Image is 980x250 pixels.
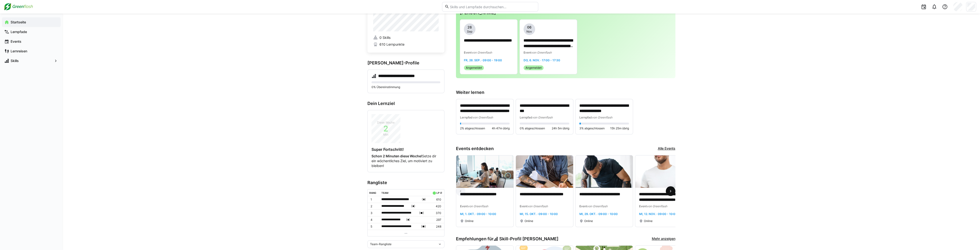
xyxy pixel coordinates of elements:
span: ( ) [421,224,426,229]
img: image [576,155,633,188]
div: Team [381,191,388,194]
span: Lernpfad [520,116,532,119]
span: Online [525,219,533,223]
span: Lernpfad [579,116,592,119]
span: Fr, 26. Sep. · 09:00 - 19:00 [464,58,502,62]
p: 297 [431,218,441,222]
span: Mi, 29. Okt. · 09:00 - 10:00 [579,212,618,216]
span: Angemeldet [466,66,482,70]
span: von Greenflash [587,204,608,208]
span: Event [639,204,647,208]
p: 4 [371,218,378,222]
span: 15h 25m übrig [610,126,629,130]
span: von Greenflash [592,116,612,119]
span: Event [524,51,531,54]
span: Online [584,219,593,223]
p: Setze dir ein wöchentliches Ziel, um motiviert zu bleiben! [372,154,440,168]
span: 24h 5m übrig [552,126,569,130]
span: Event [460,204,468,208]
span: von Greenflash [473,116,493,119]
span: 3% abgeschlossen [579,126,605,130]
span: Team-Rangliste [370,242,391,246]
span: 610 Lernpunkte [379,42,404,47]
span: Mi, 1. Okt. · 09:00 - 10:00 [460,212,496,216]
span: Do, 6. Nov. · 17:00 - 17:30 [524,58,560,62]
h3: Dein Lernziel [367,101,444,106]
span: Skill-Profil [PERSON_NAME] [499,236,558,242]
p: 610 [431,198,441,201]
span: Angemeldet [525,66,542,70]
span: Sep [467,30,472,34]
p: 3 [371,211,378,215]
span: 0% abgeschlossen [520,126,545,130]
span: Mi, 15. Okt. · 09:00 - 10:00 [520,212,558,216]
span: von Greenflash [472,51,492,54]
p: 370 [431,211,441,215]
span: 0 Skills [379,35,390,40]
span: 4h 47m übrig [492,126,510,130]
span: ( ) [422,197,426,202]
span: Event [579,204,587,208]
span: Mi, 12. Nov. · 09:00 - 10:00 [639,212,677,216]
span: Nov [526,30,532,34]
strong: Schon 2 Minuten diese Woche! [372,154,422,158]
img: image [635,155,692,188]
p: 5 [371,225,378,229]
span: von Greenflash [647,204,667,208]
span: von Greenflash [527,204,548,208]
img: image [456,155,513,188]
a: Alle Events [658,146,675,151]
h3: Empfehlungen für [456,236,558,242]
div: Rang [369,191,376,194]
span: ( ) [406,217,410,222]
p: 248 [431,225,441,229]
input: Skills und Lernpfade durchsuchen… [449,5,535,9]
a: ø [440,190,442,194]
p: 420 [431,204,441,208]
span: 06 [527,25,532,30]
h4: Super Fortschritt! [372,147,440,152]
span: Online [644,219,653,223]
p: 2 [371,204,378,208]
div: LP [436,191,439,194]
h3: Rangliste [367,180,444,185]
span: von Greenflash [532,116,553,119]
h3: [PERSON_NAME]-Profile [367,60,444,66]
span: ( ) [411,204,415,209]
span: 2% abgeschlossen [460,126,485,130]
span: 26 [468,25,472,30]
a: Mehr anzeigen [652,236,675,242]
img: image [516,155,573,188]
h3: Events entdecken [456,146,494,151]
span: Event [520,204,527,208]
span: von Greenflash [468,204,488,208]
span: ( ) [419,210,424,215]
h3: Weiter lernen [456,90,675,95]
span: Lernpfad [460,116,473,119]
a: 0 Skills [373,35,439,40]
span: Event [464,51,472,54]
span: von Greenflash [531,51,552,54]
p: 0% Übereinstimmung [372,85,440,89]
span: Online [465,219,474,223]
p: 1 [371,198,378,201]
